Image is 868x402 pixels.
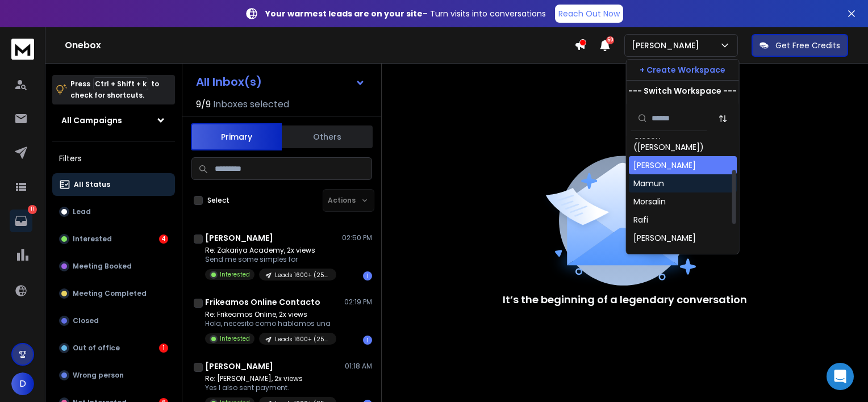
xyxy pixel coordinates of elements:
button: D [11,372,34,395]
button: Interested4 [52,228,175,250]
p: Yes I also sent payment. [205,383,336,392]
button: All Status [52,173,175,196]
h1: Onebox [65,39,574,52]
img: logo [11,39,34,60]
button: Closed [52,309,175,332]
p: Meeting Completed [73,289,147,298]
div: 1 [159,344,168,353]
div: Open Intercom Messenger [827,363,854,390]
p: Reach Out Now [558,8,620,19]
button: Meeting Booked [52,255,175,278]
h1: [PERSON_NAME] [205,232,273,244]
p: Lead [73,207,91,216]
h1: [PERSON_NAME] [205,361,273,372]
div: [PERSON_NAME] [633,250,696,262]
div: 1 [363,271,372,280]
button: Out of office1 [52,337,175,359]
button: Others [282,124,373,149]
h1: All Campaigns [61,115,122,126]
div: [PERSON_NAME] [633,232,696,244]
div: 4 [159,235,168,244]
h1: Frikeamos Online Contacto [205,296,320,308]
p: All Status [74,180,110,189]
div: Rafi [633,214,648,225]
p: Out of office [73,344,120,353]
a: Reach Out Now [555,5,623,23]
p: Hola, necesito como hablamos una [205,319,336,328]
span: 50 [606,36,614,44]
span: 9 / 9 [196,98,211,111]
div: [PERSON_NAME] [633,160,696,171]
div: 1 [363,336,372,345]
p: Press to check for shortcuts. [70,78,159,101]
p: Interested [73,235,112,244]
p: Closed [73,316,99,325]
p: Interested [220,270,250,279]
button: Primary [191,123,282,150]
p: + Create Workspace [640,64,725,76]
h3: Inboxes selected [213,98,289,111]
p: [PERSON_NAME] [632,40,704,51]
button: All Inbox(s) [187,70,374,93]
p: – Turn visits into conversations [265,8,546,19]
p: --- Switch Workspace --- [628,85,737,97]
label: Select [207,196,229,205]
p: Wrong person [73,371,124,380]
button: Sort by Sort A-Z [712,107,735,130]
p: 01:18 AM [345,362,372,371]
p: 11 [28,205,37,214]
p: Leads 1600+ (25-07) [275,335,329,344]
button: Lead [52,200,175,223]
p: Re: [PERSON_NAME], 2x views [205,374,336,383]
a: 11 [10,210,32,232]
p: It’s the beginning of a legendary conversation [503,292,747,308]
p: Meeting Booked [73,262,132,271]
h3: Filters [52,150,175,166]
strong: Your warmest leads are on your site [265,8,423,19]
button: Meeting Completed [52,282,175,305]
p: Send me some simples for [205,255,336,264]
button: All Campaigns [52,109,175,132]
span: Ctrl + Shift + k [93,77,148,90]
h1: All Inbox(s) [196,76,262,87]
button: + Create Workspace [627,60,739,80]
button: Get Free Credits [752,34,848,57]
p: Get Free Credits [775,40,840,51]
div: CloseX ([PERSON_NAME]) [633,130,732,153]
p: 02:50 PM [342,233,372,242]
p: Interested [220,334,250,343]
p: Re: Zakariya Academy, 2x views [205,246,336,255]
p: 02:19 PM [344,298,372,307]
div: Morsalin [633,196,666,207]
p: Re: Frikeamos Online, 2x views [205,310,336,319]
div: Mamun [633,178,664,189]
button: Wrong person [52,364,175,387]
p: Leads 1600+ (25-07) [275,271,329,279]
